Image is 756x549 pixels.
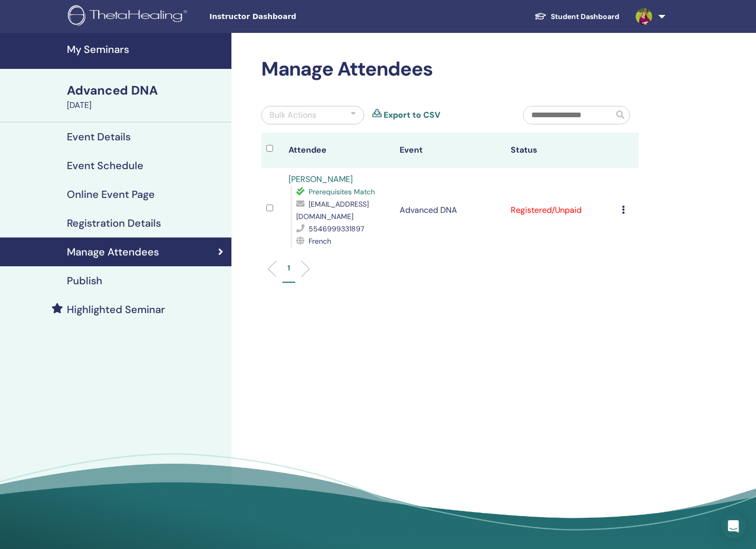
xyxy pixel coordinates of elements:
h4: Registration Details [67,217,161,229]
h4: Event Details [67,131,131,143]
span: Prerequisites Match [309,187,375,196]
h2: Manage Attendees [261,58,639,81]
a: [PERSON_NAME] [289,174,353,185]
th: Attendee [283,133,394,168]
span: 5546999331897 [309,224,364,233]
a: Advanced DNA[DATE] [61,82,231,112]
div: Bulk Actions [269,109,316,121]
h4: Highlighted Seminar [67,303,165,316]
img: default.jpg [636,8,652,25]
th: Status [506,133,617,168]
span: French [309,236,331,246]
h4: My Seminars [67,43,225,56]
h4: Publish [67,274,102,287]
div: [DATE] [67,99,225,112]
div: Open Intercom Messenger [721,514,746,539]
span: Instructor Dashboard [209,11,364,22]
p: 1 [287,263,290,273]
div: Advanced DNA [67,82,225,99]
img: logo.png [68,5,191,28]
h4: Online Event Page [67,188,155,200]
h4: Manage Attendees [67,246,159,258]
a: Student Dashboard [526,7,627,26]
img: graduation-cap-white.svg [534,12,547,21]
span: [EMAIL_ADDRESS][DOMAIN_NAME] [296,199,369,221]
a: Export to CSV [384,109,440,121]
h4: Event Schedule [67,159,143,172]
th: Event [394,133,506,168]
td: Advanced DNA [394,168,506,252]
